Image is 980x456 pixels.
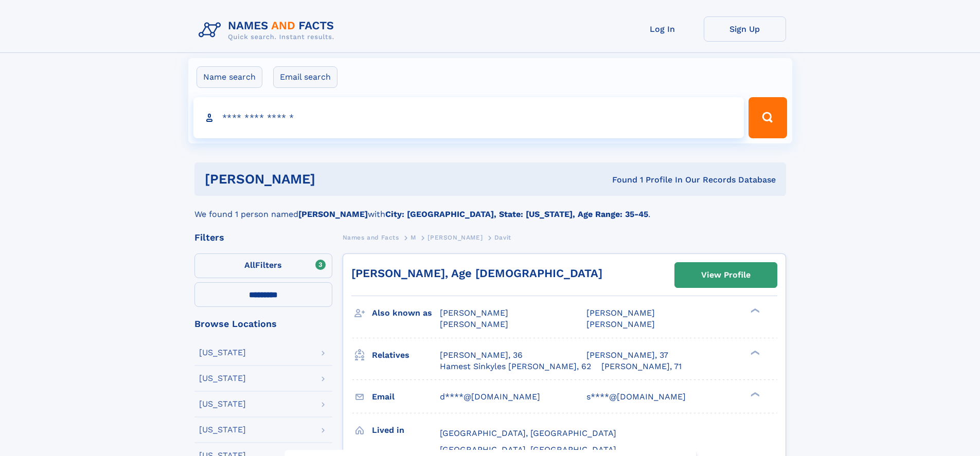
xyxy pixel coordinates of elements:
[440,308,508,318] span: [PERSON_NAME]
[440,361,591,372] a: Hamest Sinkyles [PERSON_NAME], 62
[427,234,483,241] span: [PERSON_NAME]
[194,253,332,278] label: Filters
[298,209,368,219] b: [PERSON_NAME]
[372,422,440,439] h3: Lived in
[199,426,246,434] div: [US_STATE]
[440,319,508,329] span: [PERSON_NAME]
[440,428,616,438] span: [GEOGRAPHIC_DATA], [GEOGRAPHIC_DATA]
[351,267,602,280] a: [PERSON_NAME], Age [DEMOGRAPHIC_DATA]
[343,231,399,244] a: Names and Facts
[385,209,648,219] b: City: [GEOGRAPHIC_DATA], State: [US_STATE], Age Range: 35-45
[199,349,246,357] div: [US_STATE]
[701,263,751,287] div: View Profile
[586,319,655,329] span: [PERSON_NAME]
[194,233,332,242] div: Filters
[194,16,343,44] img: Logo Names and Facts
[586,308,655,318] span: [PERSON_NAME]
[748,349,760,356] div: ❯
[621,16,704,42] a: Log In
[748,391,760,397] div: ❯
[411,231,416,244] a: M
[675,263,777,287] a: View Profile
[440,350,523,361] a: [PERSON_NAME], 36
[199,400,246,408] div: [US_STATE]
[205,173,464,186] h1: [PERSON_NAME]
[440,445,616,454] span: [GEOGRAPHIC_DATA], [GEOGRAPHIC_DATA]
[199,374,246,382] div: [US_STATE]
[601,361,682,372] a: [PERSON_NAME], 71
[273,66,337,88] label: Email search
[372,388,440,406] h3: Email
[464,174,776,186] div: Found 1 Profile In Our Records Database
[197,66,262,88] label: Name search
[748,307,760,314] div: ❯
[411,234,416,241] span: M
[194,196,786,221] div: We found 1 person named with .
[372,346,440,364] h3: Relatives
[193,97,744,138] input: search input
[704,16,786,42] a: Sign Up
[586,350,668,361] a: [PERSON_NAME], 37
[372,304,440,322] h3: Also known as
[194,319,332,329] div: Browse Locations
[244,260,255,270] span: All
[749,97,787,138] button: Search Button
[427,231,483,244] a: [PERSON_NAME]
[494,234,511,241] span: Davit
